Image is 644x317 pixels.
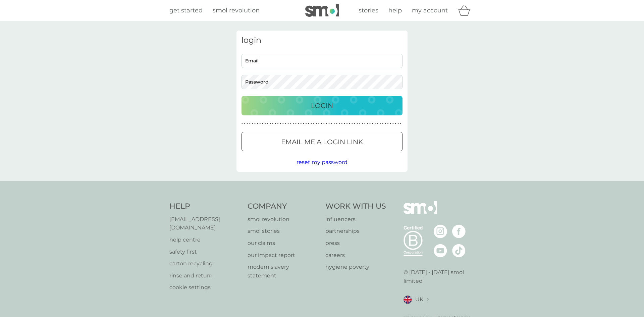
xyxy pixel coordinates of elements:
[248,215,319,224] a: smol revolution
[262,122,263,125] p: ●
[254,122,256,125] p: ●
[331,122,332,125] p: ●
[169,7,203,14] span: get started
[323,122,325,125] p: ●
[412,6,448,15] a: my account
[458,4,475,17] div: basket
[267,122,268,125] p: ●
[362,122,363,125] p: ●
[390,122,391,125] p: ●
[344,122,345,125] p: ●
[281,137,363,147] p: Email me a login link
[377,122,378,125] p: ●
[318,122,320,125] p: ●
[297,158,347,167] button: reset my password
[287,122,289,125] p: ●
[248,201,319,212] h4: Company
[169,235,241,244] p: help centre
[325,239,386,248] a: press
[270,122,271,125] p: ●
[359,6,378,15] a: stories
[385,122,386,125] p: ●
[282,122,284,125] p: ●
[372,122,373,125] p: ●
[241,36,402,45] h3: login
[325,227,386,235] a: partnerships
[341,122,342,125] p: ●
[404,268,475,285] p: © [DATE] - [DATE] smol limited
[169,259,241,268] a: carton recycling
[248,239,319,248] a: our claims
[252,122,253,125] p: ●
[169,201,241,212] h4: Help
[308,122,309,125] p: ●
[169,248,241,256] a: safety first
[285,122,286,125] p: ●
[325,215,386,224] a: influencers
[434,225,447,238] img: visit the smol Instagram page
[364,122,366,125] p: ●
[367,122,368,125] p: ●
[257,122,258,125] p: ●
[452,225,466,238] img: visit the smol Facebook page
[352,122,353,125] p: ●
[349,122,350,125] p: ●
[265,122,266,125] p: ●
[395,122,396,125] p: ●
[325,251,386,260] p: careers
[300,122,302,125] p: ●
[248,251,319,260] a: our impact report
[244,122,246,125] p: ●
[404,296,412,304] img: UK flag
[369,122,371,125] p: ●
[305,4,339,17] img: smol
[213,7,260,14] span: smol revolution
[241,132,402,151] button: Email me a login link
[397,122,399,125] p: ●
[248,263,319,280] a: modern slavery statement
[412,7,448,14] span: my account
[313,122,315,125] p: ●
[169,215,241,232] a: [EMAIL_ADDRESS][DOMAIN_NAME]
[248,227,319,235] a: smol stories
[375,122,376,125] p: ●
[388,7,402,14] span: help
[247,122,248,125] p: ●
[452,244,466,257] img: visit the smol Tiktok page
[380,122,381,125] p: ●
[169,271,241,280] a: rinse and return
[346,122,348,125] p: ●
[241,122,243,125] p: ●
[388,6,402,15] a: help
[359,7,378,14] span: stories
[357,122,358,125] p: ●
[325,201,386,212] h4: Work With Us
[328,122,330,125] p: ●
[241,96,402,115] button: Login
[311,122,312,125] p: ●
[339,122,340,125] p: ●
[297,159,347,165] span: reset my password
[213,6,260,15] a: smol revolution
[326,122,327,125] p: ●
[387,122,389,125] p: ●
[290,122,291,125] p: ●
[272,122,274,125] p: ●
[169,6,203,15] a: get started
[311,100,333,111] p: Login
[325,263,386,271] a: hygiene poverty
[316,122,317,125] p: ●
[169,283,241,292] a: cookie settings
[400,122,401,125] p: ●
[392,122,394,125] p: ●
